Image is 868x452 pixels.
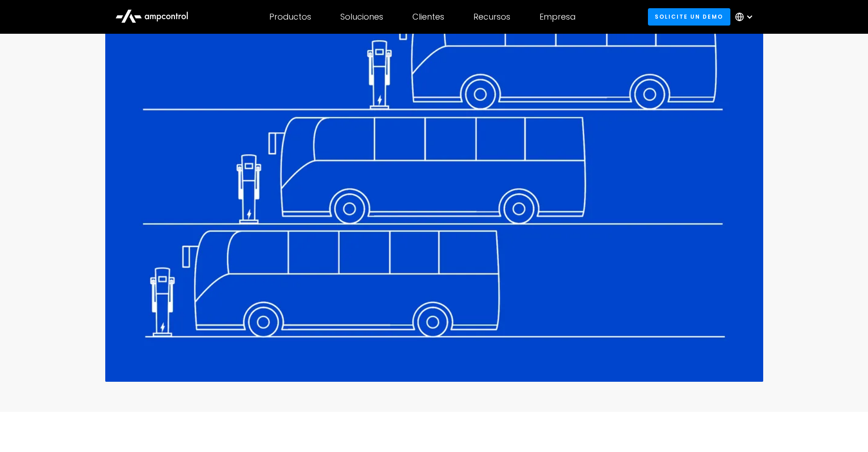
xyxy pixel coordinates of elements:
[269,12,311,22] div: Productos
[473,12,510,22] div: Recursos
[539,12,575,22] div: Empresa
[648,8,730,25] a: Solicite un demo
[340,12,383,22] div: Soluciones
[412,12,444,22] div: Clientes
